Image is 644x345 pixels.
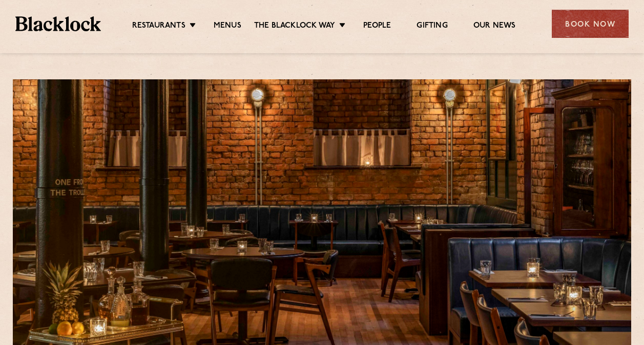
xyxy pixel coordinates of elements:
div: Book Now [552,10,629,38]
a: The Blacklock Way [254,21,335,32]
a: Gifting [417,21,447,32]
a: Restaurants [132,21,185,32]
a: Our News [473,21,516,32]
a: Menus [214,21,241,32]
img: BL_Textured_Logo-footer-cropped.svg [15,16,101,31]
a: People [363,21,391,32]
